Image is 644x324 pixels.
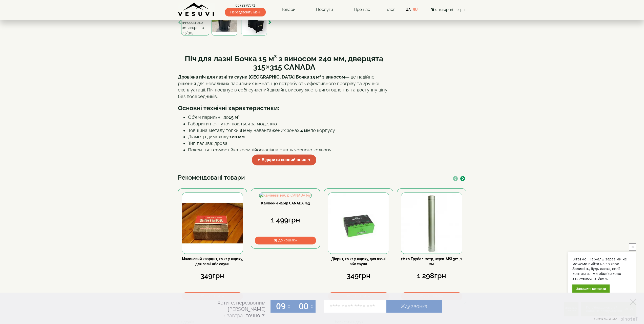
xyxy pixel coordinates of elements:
strong: 4 мм [300,128,310,133]
img: Піч для лазні Бочка 15 м³ з виносом 240 мм, дверцята 315*315 [181,10,209,35]
span: 0 товар(ів) - 0грн [435,8,465,12]
li: Діаметр димоходу: [188,134,390,140]
a: Про нас [349,4,375,15]
a: Ø120 Труба 1 метр, нерж. AISI 321, 1 мм. [401,257,462,266]
a: Блог [385,7,395,12]
strong: 15 м³ [229,115,240,120]
p: — це надійне рішення для невеликих парильних кімнат, що потребують ефективного прогріву та зручно... [178,74,390,100]
button: До кошика [401,292,462,300]
img: Ø120 Труба 1 метр, нерж. AISI 321, 1 мм. [401,193,462,254]
img: Піч для лазні Бочка 15 м³ з виносом 240 мм, дверцята 315*315 [241,10,267,35]
a: Виртуальная АТС [591,317,638,324]
b: Піч для лазні Бочка 15 м³ з виносом 240 мм, дверцята 315×315 CANADA [185,54,383,71]
button: До кошика [255,237,316,244]
a: Камінний набір CANADA №3 [261,201,310,205]
strong: 8 мм [239,128,250,133]
span: 00 [299,300,308,312]
img: Завод VESUVI [178,3,215,16]
a: Малиновий кварцит, 20 кг у ящику, для лазні або сауни [182,257,243,266]
li: Тип палива: дрова [188,140,390,147]
div: 349грн [182,271,243,281]
div: Вітаємо! На жаль, зараз ми не можемо вийти на зв'язок. Залишіть, будь ласка, свої контакти, і ми ... [572,257,632,281]
a: Діорит, 20 кг у ящику, для лазні або сауни [331,257,386,266]
div: Залишити контакти [572,284,610,293]
span: Виртуальная АТС [594,318,617,321]
div: Хотите, перезвоним [PERSON_NAME] точно в: [198,299,265,319]
span: завтра [227,312,243,319]
a: Послуги [311,4,338,15]
a: Жду звонка [386,300,442,313]
b: Основні технічні характеристики: [178,104,279,112]
span: Передзвоніть мені [225,8,266,16]
button: До кошика [182,292,243,300]
div: 1 499грн [255,215,316,225]
strong: Дров'яна піч для лазні та сауни [GEOGRAPHIC_DATA] Бочка 15 м³ з виносом [178,74,345,80]
li: Об’єм парильні: до [188,114,390,121]
span: 09 [276,300,286,312]
h3: Рекомендовані товари [178,174,466,181]
div: 349грн [328,271,389,281]
img: Піч для лазні Бочка 15 м³ з виносом 240 мм, дверцята 315*315 [212,10,237,35]
a: UA [406,8,411,12]
button: 0 товар(ів) - 0грн [429,7,466,12]
button: close button [629,243,636,251]
button: До кошика [328,292,389,300]
a: RU [413,8,418,12]
li: Покриття: термостійка кремнійорганічна емаль чорного кольору [188,147,390,153]
img: Малиновий кварцит, 20 кг у ящику, для лазні або сауни [182,193,243,254]
li: Товщина металу топки: у навантажених зонах, по корпусу [188,127,390,134]
span: ▼ Відкрити повний опис ▼ [252,155,317,165]
span: До кошика [278,239,297,242]
img: Камінний набір CANADA №3 [259,193,311,198]
li: Габарити печі: уточнюються за моделлю [188,121,390,127]
a: 0672978571 [225,3,266,8]
div: 1 298грн [401,271,462,281]
img: Діорит, 20 кг у ящику, для лазні або сауни [328,193,389,254]
a: Товари [276,4,301,15]
strong: 120 мм [230,134,245,139]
